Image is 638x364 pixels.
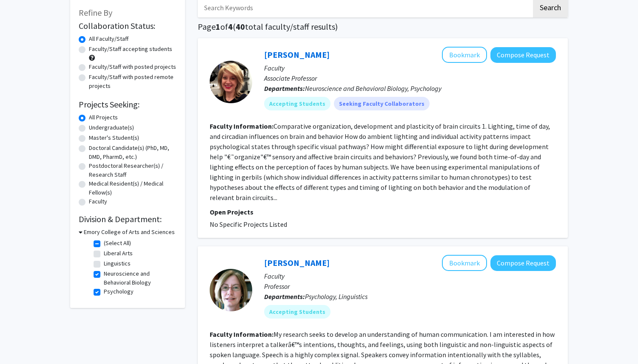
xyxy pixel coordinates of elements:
[264,84,305,93] b: Departments:
[89,62,176,71] label: Faculty/Staff with posted projects
[104,249,133,258] label: Liberal Arts
[104,287,134,296] label: Psychology
[264,73,556,83] p: Associate Professor
[104,259,131,268] label: Linguistics
[6,326,36,358] iframe: Chat
[264,271,556,281] p: Faculty
[264,281,556,291] p: Professor
[198,22,568,32] h1: Page of ( total faculty/staff results)
[236,21,245,32] span: 40
[264,63,556,73] p: Faculty
[210,122,273,130] b: Faculty Information:
[89,113,118,122] label: All Projects
[264,257,330,268] a: [PERSON_NAME]
[89,179,177,197] label: Medical Resident(s) / Medical Fellow(s)
[89,45,172,54] label: Faculty/Staff accepting students
[79,21,177,31] h2: Collaboration Status:
[210,220,287,229] span: No Specific Projects Listed
[89,144,177,161] label: Doctoral Candidate(s) (PhD, MD, DMD, PharmD, etc.)
[89,73,177,90] label: Faculty/Staff with posted remote projects
[89,133,139,142] label: Master's Student(s)
[264,49,330,60] a: [PERSON_NAME]
[442,47,487,63] button: Add Hillary Rodman to Bookmarks
[104,239,131,248] label: (Select All)
[210,330,273,339] b: Faculty Information:
[79,7,112,18] span: Refine By
[79,99,177,110] h2: Projects Seeking:
[305,292,367,301] span: Psychology, Linguistics
[334,97,430,110] mat-chip: Seeking Faculty Collaborators
[89,34,128,43] label: All Faculty/Staff
[89,123,134,132] label: Undergraduate(s)
[216,21,220,32] span: 1
[210,207,556,217] p: Open Projects
[228,21,233,32] span: 4
[490,255,556,271] button: Compose Request to Lynne Nygaard
[89,197,107,206] label: Faculty
[264,292,305,301] b: Departments:
[210,122,550,202] fg-read-more: Comparative organization, development and plasticity of brain circuits 1. Lighting, time of day, ...
[490,47,556,63] button: Compose Request to Hillary Rodman
[79,214,177,224] h2: Division & Department:
[442,255,487,271] button: Add Lynne Nygaard to Bookmarks
[264,97,330,110] mat-chip: Accepting Students
[264,305,330,319] mat-chip: Accepting Students
[84,228,175,237] h3: Emory College of Arts and Sciences
[305,84,441,93] span: Neuroscience and Behavioral Biology, Psychology
[104,269,174,287] label: Neuroscience and Behavioral Biology
[89,161,177,179] label: Postdoctoral Researcher(s) / Research Staff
